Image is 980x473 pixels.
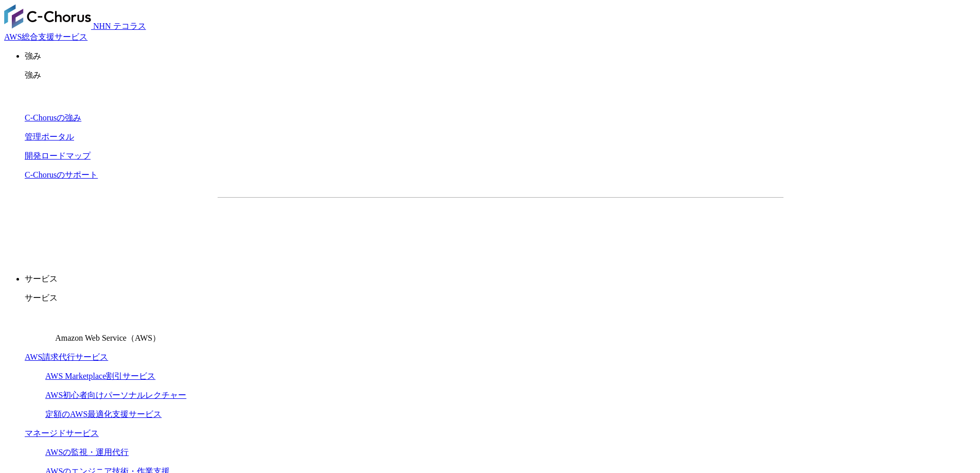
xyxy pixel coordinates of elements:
a: 管理ポータル [25,132,74,141]
a: 定額のAWS最適化支援サービス [45,410,162,418]
span: Amazon Web Service（AWS） [55,334,161,342]
a: AWS総合支援サービス C-Chorus NHN テコラスAWS総合支援サービス [4,22,146,41]
a: 資料を請求する [330,214,495,240]
a: AWS初心者向けパーソナルレクチャー [45,391,186,399]
a: まずは相談する [506,214,671,240]
p: サービス [25,293,976,304]
a: 開発ロードマップ [25,151,91,160]
a: C-Chorusの強み [25,113,81,122]
a: AWS請求代行サービス [25,353,108,361]
a: C-Chorusのサポート [25,170,98,179]
img: Amazon Web Service（AWS） [25,312,54,341]
a: マネージドサービス [25,429,99,437]
img: AWS総合支援サービス C-Chorus [4,4,91,29]
p: サービス [25,274,976,285]
p: 強み [25,51,976,62]
p: 強み [25,70,976,81]
a: AWS Marketplace割引サービス [45,372,155,380]
a: AWSの監視・運用代行 [45,448,129,457]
